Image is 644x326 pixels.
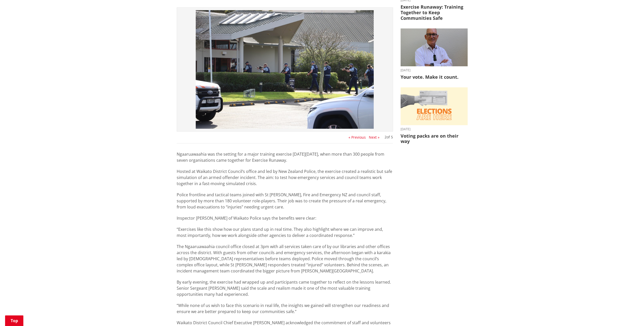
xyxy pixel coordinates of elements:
[401,133,468,144] h3: Voting packs are on their way
[177,243,393,274] p: The Ngaaruawaahia council office closed at 3pm with all services taken care of by our libraries a...
[349,135,366,139] button: « Previous
[5,315,23,326] a: Top
[177,215,393,221] p: Inspector [PERSON_NAME] of Waikato Police says the benefits were clear:
[177,168,393,187] p: Hosted at Waikato District Council’s office and led by New Zealand Police, the exercise created a...
[401,128,468,131] time: [DATE]
[179,10,390,129] img: IMG_2108
[177,279,393,297] p: By early evening, the exercise had wrapped up and participants came together to reflect on the le...
[401,4,468,21] h3: Exercise Runaway: Training Together to Keep Communities Safe
[177,302,393,315] p: “While none of us wish to face this scenario in real life, the insights we gained will strengthen...
[177,151,393,163] p: Ngaaruawaahia was the setting for a major training exercise [DATE][DATE], when more than 300 peop...
[621,305,639,323] iframe: Messenger Launcher
[177,192,393,210] p: Police frontline and tactical teams joined with St [PERSON_NAME], Fire and Emergency NZ and counc...
[385,135,387,139] span: 2
[401,87,468,125] img: Elections are here
[401,69,468,72] time: [DATE]
[177,226,393,238] p: “Exercises like this show how our plans stand up in real time. They also highlight where we can i...
[401,74,468,80] h3: Your vote. Make it count.
[401,28,468,66] img: Craig Hobbs
[385,135,393,139] div: of 5
[401,87,468,144] a: [DATE] Voting packs are on their way
[401,28,468,80] a: [DATE] Your vote. Make it count.
[369,135,379,139] button: Next »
